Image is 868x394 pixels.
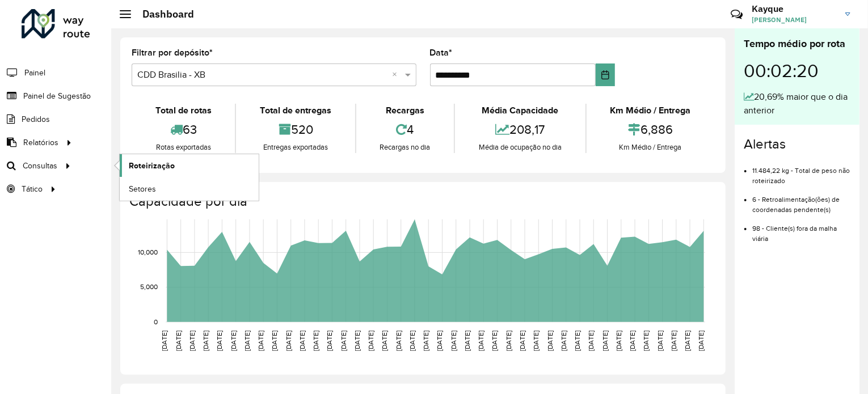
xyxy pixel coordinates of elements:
[464,331,471,351] text: [DATE]
[140,283,158,291] text: 5,000
[216,331,223,351] text: [DATE]
[230,331,237,351] text: [DATE]
[744,136,850,152] h4: Alertas
[239,104,352,117] div: Total de entregas
[120,154,259,177] a: Roteirização
[430,46,453,60] label: Data
[744,36,850,52] div: Tempo médio por rota
[752,157,850,186] li: 11.484,22 kg - Total de peso não roteirizado
[589,117,711,142] div: 6,886
[353,331,361,351] text: [DATE]
[744,90,850,117] div: 20,69% maior que o dia anterior
[724,2,749,27] a: Contato Rápido
[138,249,158,256] text: 10,000
[532,331,540,351] text: [DATE]
[129,183,156,195] span: Setores
[243,331,251,351] text: [DATE]
[120,177,259,200] a: Setores
[477,331,484,351] text: [DATE]
[458,104,582,117] div: Média Capacidade
[601,331,609,351] text: [DATE]
[312,331,319,351] text: [DATE]
[698,331,705,351] text: [DATE]
[131,8,194,20] h2: Dashboard
[285,331,292,351] text: [DATE]
[393,68,402,82] span: Clear all
[154,318,158,325] text: 0
[574,331,581,351] text: [DATE]
[422,331,429,351] text: [DATE]
[134,117,232,142] div: 63
[458,142,582,153] div: Média de ocupação no dia
[752,186,850,215] li: 6 - Retroalimentação(ões) de coordenadas pendente(s)
[202,331,209,351] text: [DATE]
[134,104,232,117] div: Total de rotas
[132,46,213,60] label: Filtrar por depósito
[298,331,306,351] text: [DATE]
[22,183,43,195] span: Tático
[271,331,279,351] text: [DATE]
[129,160,175,172] span: Roteirização
[359,104,451,117] div: Recargas
[458,117,582,142] div: 208,17
[175,331,182,351] text: [DATE]
[257,331,264,351] text: [DATE]
[367,331,374,351] text: [DATE]
[239,117,352,142] div: 520
[744,52,850,90] div: 00:02:20
[643,331,650,351] text: [DATE]
[395,331,402,351] text: [DATE]
[656,331,664,351] text: [DATE]
[589,142,711,153] div: Km Médio / Entrega
[615,331,622,351] text: [DATE]
[326,331,334,351] text: [DATE]
[408,331,416,351] text: [DATE]
[670,331,677,351] text: [DATE]
[381,331,389,351] text: [DATE]
[340,331,347,351] text: [DATE]
[239,142,352,153] div: Entregas exportadas
[129,193,714,210] h4: Capacidade por dia
[23,90,91,102] span: Painel de Sugestão
[161,331,168,351] text: [DATE]
[436,331,444,351] text: [DATE]
[629,331,636,351] text: [DATE]
[596,63,615,86] button: Choose Date
[22,113,50,125] span: Pedidos
[519,331,526,351] text: [DATE]
[684,331,691,351] text: [DATE]
[23,137,58,149] span: Relatórios
[134,142,232,153] div: Rotas exportadas
[505,331,512,351] text: [DATE]
[546,331,554,351] text: [DATE]
[450,331,457,351] text: [DATE]
[23,160,57,172] span: Consultas
[359,117,451,142] div: 4
[752,15,837,25] span: [PERSON_NAME]
[359,142,451,153] div: Recargas no dia
[587,331,595,351] text: [DATE]
[589,104,711,117] div: Km Médio / Entrega
[24,67,45,79] span: Painel
[752,3,837,14] h3: Kayque
[188,331,196,351] text: [DATE]
[560,331,567,351] text: [DATE]
[491,331,499,351] text: [DATE]
[752,215,850,244] li: 98 - Cliente(s) fora da malha viária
